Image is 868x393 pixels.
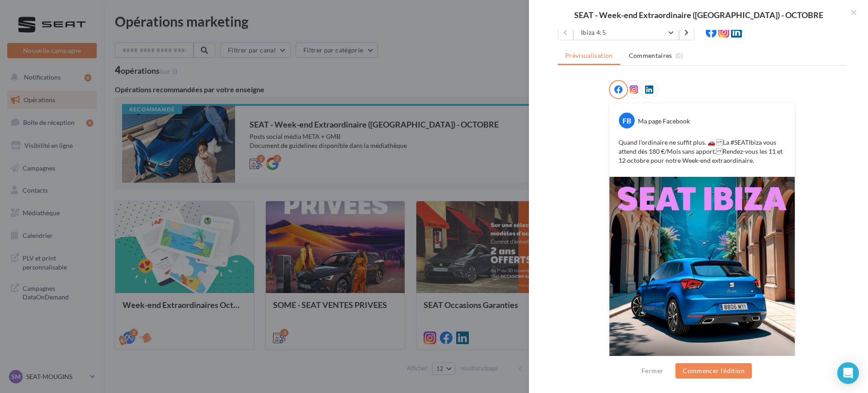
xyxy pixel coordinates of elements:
button: Fermer [638,365,667,376]
button: Ibiza 4:5 [573,25,679,40]
button: Commencer l'édition [675,363,752,379]
div: Ma page Facebook [638,117,690,126]
div: SEAT - Week-end Extraordinaire ([GEOGRAPHIC_DATA]) - OCTOBRE [543,11,854,19]
span: (0) [675,52,683,59]
span: Commentaires [629,51,672,60]
div: FB [619,113,635,128]
p: Quand l’ordinaire ne suffit plus. 🚗 La #SEATIbiza vous attend dès 180 €/Mois sans apport. Rendez-... [618,138,786,165]
div: Open Intercom Messenger [837,362,859,384]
